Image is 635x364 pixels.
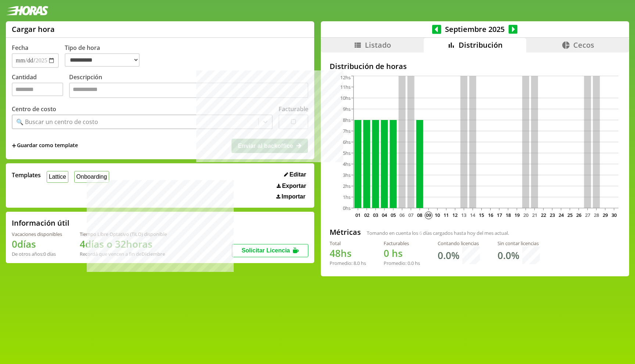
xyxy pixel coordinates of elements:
text: 04 [382,212,387,218]
text: 20 [523,212,528,218]
text: 12 [452,212,458,218]
h1: 0 días [12,237,62,251]
div: 🔍 Buscar un centro de costo [16,118,98,126]
tspan: 1hs [343,194,351,200]
div: Contando licencias [438,240,480,247]
button: Onboarding [74,171,109,182]
tspan: 8hs [343,117,351,123]
span: Listado [365,40,391,50]
span: Cecos [573,40,594,50]
h1: hs [330,247,366,260]
span: Editar [290,171,306,178]
span: 48 [330,247,341,260]
text: 08 [417,212,422,218]
span: + [12,142,16,150]
text: 01 [355,212,360,218]
select: Tipo de hora [65,53,140,67]
text: 19 [514,212,519,218]
tspan: 2hs [343,183,351,189]
h2: Métricas [330,227,361,237]
text: 24 [559,212,564,218]
h2: Información útil [12,218,69,228]
text: 21 [532,212,537,218]
text: 25 [567,212,573,218]
tspan: 11hs [340,84,351,90]
span: Tomando en cuenta los días cargados hasta hoy del mes actual. [367,230,509,236]
span: Importar [281,193,305,200]
h1: 0.0 % [438,249,459,262]
text: 27 [585,212,590,218]
h1: Cargar hora [12,24,55,34]
label: Facturable [279,105,308,113]
tspan: 3hs [343,172,351,178]
tspan: 5hs [343,150,351,156]
img: logotipo [6,6,49,15]
label: Descripción [69,73,308,100]
span: Distribución [459,40,503,50]
text: 26 [576,212,581,218]
tspan: 0hs [343,205,351,211]
div: Recordá que vencen a fin de [80,251,167,257]
button: Lattice [47,171,68,182]
h1: 4 días o 32 horas [80,237,167,251]
text: 07 [408,212,413,218]
span: 0.0 [408,260,414,266]
span: 0 [384,247,389,260]
input: Cantidad [12,83,63,96]
textarea: Descripción [69,83,308,98]
text: 03 [373,212,378,218]
tspan: 6hs [343,139,351,145]
span: 8.0 [354,260,360,266]
tspan: 9hs [343,106,351,112]
div: De otros años: 0 días [12,251,62,257]
text: 28 [594,212,599,218]
div: Sin contar licencias [498,240,540,247]
text: 06 [399,212,405,218]
text: 11 [444,212,449,218]
div: Tiempo Libre Optativo (TiLO) disponible [80,231,167,237]
b: Diciembre [141,251,165,257]
h1: hs [384,247,420,260]
text: 17 [496,212,502,218]
text: 13 [461,212,466,218]
span: +Guardar como template [12,142,78,150]
label: Fecha [12,44,28,52]
div: Facturables [384,240,420,247]
text: 15 [479,212,484,218]
text: 02 [364,212,369,218]
text: 09 [426,212,431,218]
tspan: 10hs [340,95,351,101]
span: Solicitar Licencia [241,247,290,254]
span: Septiembre 2025 [441,24,509,34]
h1: 0.0 % [498,249,519,262]
label: Tipo de hora [65,44,146,68]
div: Promedio: hs [330,260,366,266]
span: Exportar [282,183,306,189]
text: 16 [488,212,493,218]
button: Solicitar Licencia [232,244,308,257]
text: 10 [435,212,440,218]
button: Editar [282,171,308,178]
text: 18 [505,212,510,218]
tspan: 7hs [343,128,351,134]
div: Vacaciones disponibles [12,231,62,237]
tspan: 12hs [340,74,351,81]
label: Cantidad [12,73,69,100]
span: 6 [419,230,422,236]
text: 29 [603,212,608,218]
label: Centro de costo [12,105,56,113]
text: 23 [550,212,555,218]
button: Exportar [275,182,308,190]
text: 22 [541,212,546,218]
div: Promedio: hs [384,260,420,266]
text: 05 [391,212,396,218]
text: 14 [470,212,476,218]
h2: Distribución de horas [330,61,620,71]
div: Total [330,240,366,247]
span: Templates [12,171,41,179]
text: 30 [611,212,617,218]
tspan: 4hs [343,161,351,167]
